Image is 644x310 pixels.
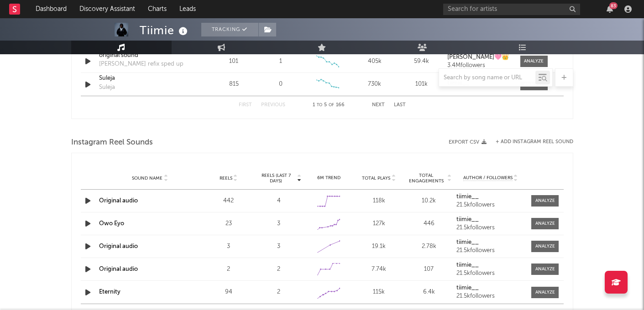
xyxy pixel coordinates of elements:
a: Owo Eyo [99,221,124,227]
strong: [PERSON_NAME]🩷👑 [447,54,509,60]
div: 7.74k [356,265,402,274]
span: Reels (last 7 days) [256,173,296,184]
div: 6.4k [406,288,452,297]
span: Reels [220,176,232,181]
a: Eternity [99,289,120,295]
div: 442 [206,196,251,206]
div: 23 [206,219,251,228]
a: tiimie__ [456,194,525,200]
span: Sound Name [132,176,162,181]
div: 59.4k [400,57,443,66]
a: tiimie__ [456,285,525,291]
div: 6M Trend [306,175,352,181]
strong: tiimie__ [456,285,479,291]
span: Total Engagements [406,173,446,184]
div: 3.4M followers [447,62,511,69]
strong: tiimie__ [456,262,479,268]
div: 21.5k followers [456,248,525,254]
span: to [317,103,322,107]
button: Previous [261,103,285,108]
a: tiimie__ [456,217,525,223]
div: 405k [353,57,396,66]
a: Original audio [99,198,138,204]
a: Original audio [99,266,138,272]
div: 21.5k followers [456,293,525,300]
button: 83 [607,5,613,13]
span: Total Plays [362,176,390,181]
a: Original audio [99,243,138,249]
input: Search by song name or URL [439,74,535,82]
div: + Add Instagram Reel Sound [487,139,573,145]
div: 19.1k [356,242,402,251]
div: Tiimie [140,23,190,38]
div: 2 [256,265,302,274]
a: tiimie__ [456,239,525,246]
div: 21.5k followers [456,202,525,208]
button: First [239,103,252,108]
button: Next [372,103,385,108]
strong: tiimie__ [456,194,479,200]
div: 21.5k followers [456,225,525,231]
button: Last [394,103,406,108]
div: 21.5k followers [456,270,525,277]
a: tiimie__ [456,262,525,269]
div: 1 5 166 [304,100,354,111]
span: Author / Followers [463,175,513,181]
div: 83 [609,2,618,9]
div: 446 [406,219,452,228]
strong: tiimie__ [456,217,479,222]
a: [PERSON_NAME]🩷👑 [447,54,511,61]
div: 3 [256,219,302,228]
div: 94 [206,288,251,297]
div: 118k [356,196,402,206]
div: 115k [356,288,402,297]
div: [PERSON_NAME] refix sped up [99,60,183,69]
button: + Add Instagram Reel Sound [496,139,573,145]
div: 2 [256,288,302,297]
div: 3 [206,242,251,251]
button: Export CSV [449,139,487,145]
div: 2 [206,265,251,274]
div: 3 [256,242,302,251]
div: 101 [213,57,255,66]
div: 4 [256,196,302,206]
input: Search for artists [443,4,580,15]
div: Suleja [99,83,115,92]
strong: tiimie__ [456,239,479,245]
div: 127k [356,219,402,228]
div: 107 [406,265,452,274]
span: Instagram Reel Sounds [71,137,153,148]
a: original sound [99,51,194,60]
div: 2.78k [406,242,452,251]
div: 1 [279,57,282,66]
div: 10.2k [406,196,452,206]
button: Tracking [201,23,258,36]
span: of [329,103,334,107]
